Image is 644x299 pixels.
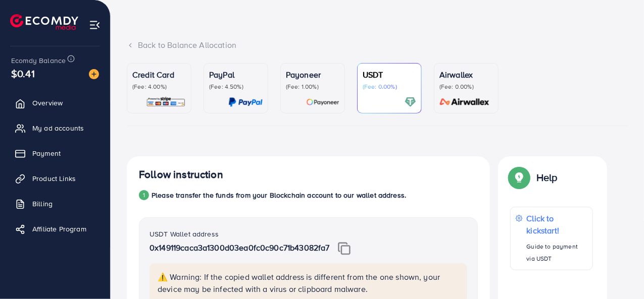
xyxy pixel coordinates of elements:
a: Billing [8,194,103,214]
img: card [306,96,339,108]
span: Product Links [32,173,76,184]
p: USDT [363,69,416,81]
img: img [338,242,351,255]
p: PayPal [209,69,263,81]
p: ⚠️ Warning: If the copied wallet address is different from the one shown, your device may be infe... [158,271,461,295]
img: card [228,96,263,108]
img: Popup guide [510,168,528,187]
iframe: Chat [601,254,636,291]
a: Payment [8,143,103,163]
h4: Follow instruction [139,168,223,181]
img: image [89,69,99,79]
img: card [436,96,493,108]
p: (Fee: 0.00%) [363,83,416,91]
a: Affiliate Program [8,219,103,239]
span: My ad accounts [32,123,84,133]
img: logo [10,14,78,30]
label: USDT Wallet address [150,229,219,239]
span: $0.41 [11,66,35,81]
span: Overview [32,98,63,108]
a: My ad accounts [8,118,103,138]
img: card [146,96,186,108]
p: Guide to payment via USDT [527,241,587,265]
div: Back to Balance Allocation [127,39,628,51]
img: card [405,96,416,108]
p: Credit Card [132,69,186,81]
p: (Fee: 1.00%) [286,83,339,91]
span: Payment [32,148,61,158]
span: Affiliate Program [32,224,86,234]
a: Product Links [8,168,103,189]
p: Payoneer [286,69,339,81]
div: 1 [139,190,149,200]
p: (Fee: 0.00%) [439,83,493,91]
span: Ecomdy Balance [11,55,66,66]
p: 0x149119caca3a1300d03ea0fc0c90c71b43082fa7 [150,242,467,255]
img: menu [89,19,101,31]
p: (Fee: 4.00%) [132,83,186,91]
p: Help [536,171,558,184]
a: Overview [8,93,103,113]
p: Please transfer the funds from your Blockchain account to our wallet address. [152,189,406,201]
p: Airwallex [439,69,493,81]
p: Click to kickstart! [527,212,587,236]
p: (Fee: 4.50%) [209,83,263,91]
span: Billing [32,199,53,209]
